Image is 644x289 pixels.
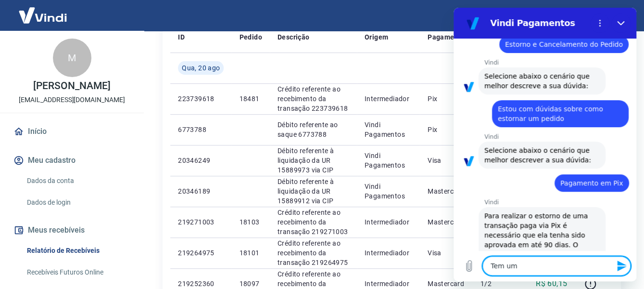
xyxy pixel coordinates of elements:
p: Intermediador [365,248,412,258]
p: 223739618 [178,94,224,104]
div: M [53,39,91,77]
p: Débito referente à liquidação da UR 15889973 via CIP [278,146,349,175]
p: 219252360 [178,279,224,289]
p: Mastercard [428,279,465,289]
p: Crédito referente ao recebimento da transação 219271003 [278,208,349,236]
p: Vindi Pagamentos [365,182,412,201]
p: 219271003 [178,217,224,227]
a: Dados da conta [23,171,132,191]
p: 1/2 [480,279,509,289]
p: 6773788 [178,125,224,134]
p: Vindi Pagamentos [365,151,412,170]
p: Pix [428,94,465,104]
button: Meu cadastro [12,150,132,171]
p: Crédito referente ao recebimento da transação 219264975 [278,238,349,267]
p: 18103 [239,217,262,227]
p: [EMAIL_ADDRESS][DOMAIN_NAME] [19,95,125,105]
p: 18101 [239,248,262,258]
p: 20346249 [178,156,224,165]
a: Dados de login [23,193,132,212]
p: Intermediador [365,217,412,227]
a: Início [12,121,132,142]
img: Vindi [12,0,74,30]
button: Meus recebíveis [12,220,132,241]
p: [PERSON_NAME] [33,81,110,91]
p: 219264975 [178,248,224,258]
p: Origem [365,32,388,42]
p: 20346189 [178,186,224,196]
p: Vindi Pagamentos [365,120,412,139]
p: Pedido [239,32,262,42]
p: 18481 [239,94,262,104]
button: Sair [598,7,632,25]
p: Mastercard [428,217,465,227]
p: Crédito referente ao recebimento da transação 223739618 [278,84,349,113]
a: Recebíveis Futuros Online [23,263,132,282]
span: Qua, 20 ago [182,63,220,73]
iframe: Janela de mensagens [454,8,636,281]
p: Intermediador [365,94,412,104]
p: Visa [428,156,465,165]
p: Débito referente à liquidação da UR 15889912 via CIP [278,177,349,206]
p: Descrição [278,32,310,42]
p: Débito referente ao saque 6773788 [278,120,349,139]
p: Visa [428,248,465,258]
p: ID [178,32,185,42]
p: Pix [428,125,465,134]
p: Mastercard [428,186,465,196]
p: Intermediador [365,279,412,289]
a: Relatório de Recebíveis [23,241,132,261]
p: Pagamento [428,32,465,42]
p: 18097 [239,279,262,289]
